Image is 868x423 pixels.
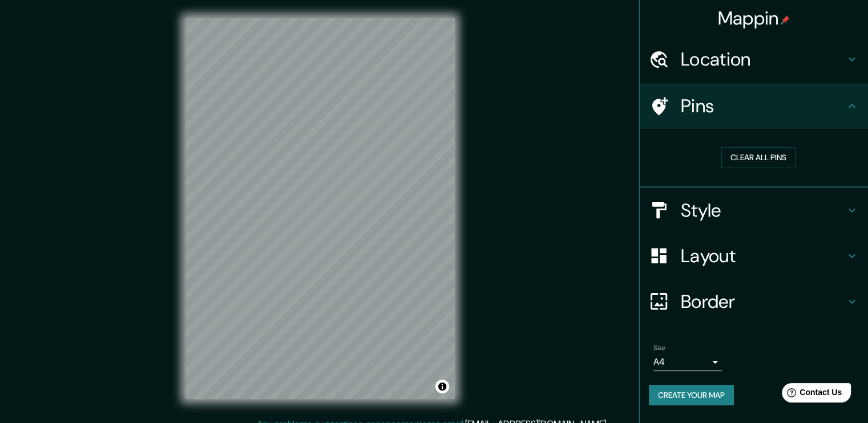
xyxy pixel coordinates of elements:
button: Toggle attribution [435,380,449,393]
img: pin-icon.png [781,15,790,25]
button: Clear all pins [721,147,796,168]
h4: Mappin [718,7,790,30]
button: Create your map [649,385,734,406]
h4: Pins [681,95,845,117]
div: A4 [653,353,722,371]
h4: Style [681,199,845,222]
div: Layout [640,233,868,279]
iframe: Help widget launcher [766,379,855,410]
div: Border [640,279,868,324]
canvas: Map [185,18,455,399]
h4: Border [681,290,845,313]
div: Style [640,188,868,233]
h4: Layout [681,245,845,267]
h4: Location [681,48,845,71]
div: Location [640,36,868,82]
label: Size [653,343,665,352]
div: Pins [640,83,868,129]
